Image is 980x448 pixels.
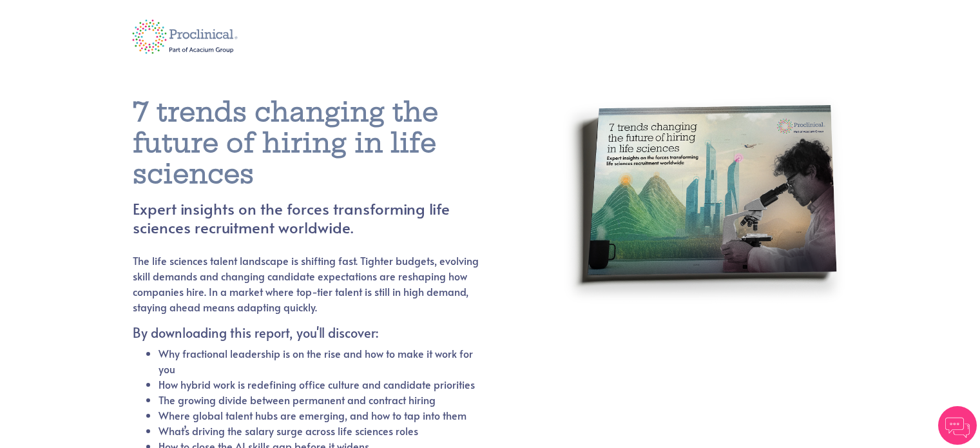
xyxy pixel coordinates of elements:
[159,346,480,376] li: Why fractional leadership is on the rise and how to make it work for you
[133,325,480,340] h5: By downloading this report, you'll discover:
[159,376,480,392] li: How hybrid work is redefining office culture and candidate priorities
[159,423,480,438] li: What’s driving the salary surge across life sciences roles
[123,11,247,63] img: logo
[159,407,480,423] li: Where global talent hubs are emerging, and how to tap into them
[133,97,511,190] h1: 7 trends changing the future of hiring in life sciences
[159,392,480,407] li: The growing divide between permanent and contract hiring
[133,253,480,315] p: The life sciences talent landscape is shifting fast. Tighter budgets, evolving skill demands and ...
[938,406,977,445] img: Chatbot
[133,200,511,237] h4: Expert insights on the forces transforming life sciences recruitment worldwide.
